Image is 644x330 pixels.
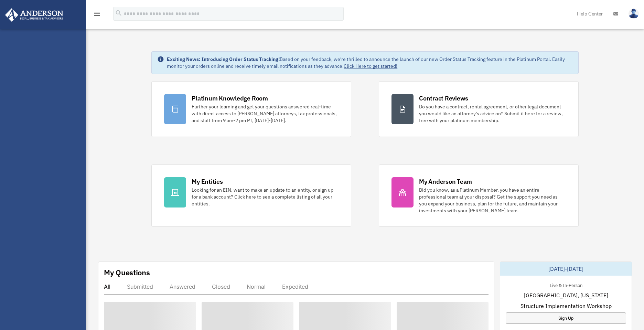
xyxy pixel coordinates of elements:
div: Looking for an EIN, want to make an update to an entity, or sign up for a bank account? Click her... [192,187,339,207]
a: menu [93,12,101,18]
div: Based on your feedback, we're thrilled to announce the launch of our new Order Status Tracking fe... [167,56,573,70]
div: My Anderson Team [419,177,472,186]
div: Submitted [127,283,153,290]
div: Answered [170,283,195,290]
div: Normal [247,283,266,290]
div: All [104,283,110,290]
div: My Entities [192,177,223,186]
div: Live & In-Person [544,281,588,288]
i: menu [93,10,101,18]
img: User Pic [629,9,639,19]
div: Expedited [282,283,308,290]
a: Contract Reviews Do you have a contract, rental agreement, or other legal document you would like... [379,81,579,137]
div: Do you have a contract, rental agreement, or other legal document you would like an attorney's ad... [419,103,566,124]
img: Anderson Advisors Platinum Portal [3,8,65,22]
a: Sign Up [506,312,626,324]
div: Further your learning and get your questions answered real-time with direct access to [PERSON_NAM... [192,103,339,124]
div: Platinum Knowledge Room [192,94,268,103]
a: Click Here to get started! [344,63,397,69]
div: Did you know, as a Platinum Member, you have an entire professional team at your disposal? Get th... [419,187,566,214]
div: Contract Reviews [419,94,468,103]
span: [GEOGRAPHIC_DATA], [US_STATE] [524,291,608,299]
div: [DATE]-[DATE] [500,262,632,276]
span: Structure Implementation Workshop [520,302,612,310]
a: My Entities Looking for an EIN, want to make an update to an entity, or sign up for a bank accoun... [151,164,351,227]
div: My Questions [104,267,150,278]
strong: Exciting News: Introducing Order Status Tracking! [167,56,280,62]
i: search [115,9,122,17]
a: Platinum Knowledge Room Further your learning and get your questions answered real-time with dire... [151,81,351,137]
a: My Anderson Team Did you know, as a Platinum Member, you have an entire professional team at your... [379,164,579,227]
div: Closed [212,283,230,290]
